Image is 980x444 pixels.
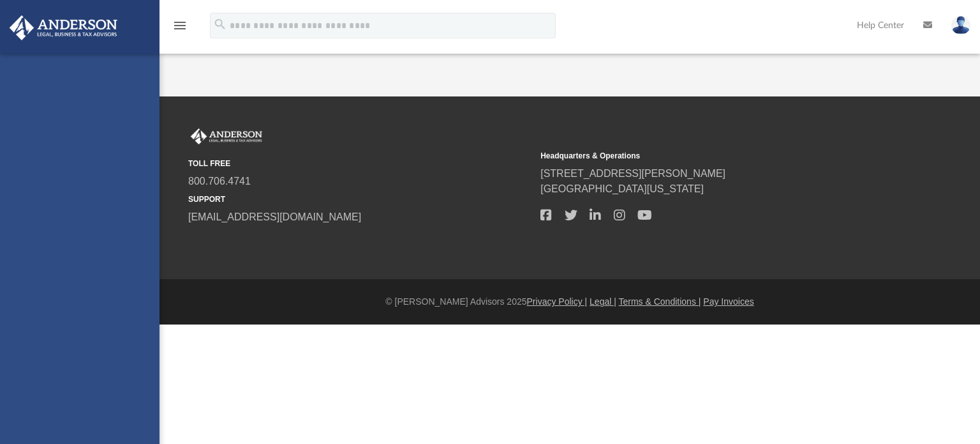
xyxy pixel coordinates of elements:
small: Headquarters & Operations [540,150,884,162]
a: 800.706.4741 [188,176,251,187]
a: menu [172,24,188,33]
img: Anderson Advisors Platinum Portal [188,128,265,145]
small: TOLL FREE [188,158,531,169]
a: Pay Invoices [703,296,754,307]
a: [EMAIL_ADDRESS][DOMAIN_NAME] [188,211,361,222]
i: menu [172,18,188,33]
small: SUPPORT [188,194,531,205]
img: Anderson Advisors Platinum Portal [6,15,121,40]
a: Terms & Conditions | [619,296,701,307]
a: [STREET_ADDRESS][PERSON_NAME] [540,168,725,179]
a: Legal | [590,296,616,307]
i: search [213,17,227,31]
img: User Pic [951,16,970,34]
div: © [PERSON_NAME] Advisors 2025 [160,295,980,309]
a: Privacy Policy | [527,296,588,307]
a: [GEOGRAPHIC_DATA][US_STATE] [540,183,704,194]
